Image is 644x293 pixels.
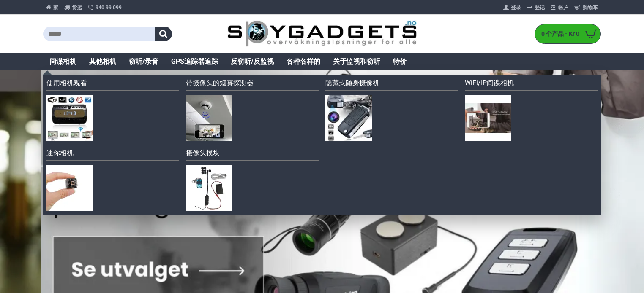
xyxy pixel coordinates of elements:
[535,24,600,43] a: 0 个产品 - Kr 0
[123,53,165,70] a: 窃听/录音
[46,78,179,91] a: 使用相机观看
[46,95,93,141] img: 使用相机观看
[583,5,598,11] font: 购物车
[49,57,76,65] font: 间谍相机
[327,53,387,70] a: 关于监视和窃听
[325,79,379,87] font: 隐藏式随身摄像机
[186,79,254,87] font: 带摄像头的烟雾探测器
[46,165,93,211] img: 迷你相机
[524,1,548,14] a: 登记
[224,53,280,70] a: 反窃听/反监视
[46,149,74,157] font: 迷你相机
[465,78,598,91] a: WiFi/IP间谍相机
[89,57,116,65] font: 其他相机
[287,57,320,65] font: 各种各样的
[541,30,579,37] font: 0 个产品 - Kr 0
[393,57,407,65] font: 特价
[129,57,158,65] font: 窃听/录音
[43,53,83,70] a: 间谍相机
[53,5,58,11] font: 家
[46,148,179,161] a: 迷你相机
[186,95,232,141] img: 带摄像头的烟雾探测器
[186,78,319,91] a: 带摄像头的烟雾探测器
[571,1,601,14] a: 购物车
[227,20,417,48] img: SpyGadgets.com
[165,53,224,70] a: GPS追踪器追踪
[511,5,521,11] font: 登录
[72,5,82,11] font: 货运
[558,5,568,11] font: 帐户
[325,95,372,141] img: 隐藏式随身摄像机
[333,57,380,65] font: 关于监视和窃听
[46,79,87,87] font: 使用相机观看
[535,5,545,11] font: 登记
[465,95,511,141] img: WiFi/IP间谍相机
[83,53,123,70] a: 其他相机
[186,148,319,161] a: 摄像头模块
[280,53,327,70] a: 各种各样的
[387,53,413,70] a: 特价
[186,165,232,211] img: 摄像头模块
[96,5,122,11] font: 940 99 099
[548,1,571,14] a: 帐户
[186,149,220,157] font: 摄像头模块
[325,78,458,91] a: 隐藏式随身摄像机
[465,79,514,87] font: WiFi/IP间谍相机
[231,57,274,65] font: 反窃听/反监视
[500,1,524,14] a: 登录
[171,57,218,65] font: GPS追踪器追踪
